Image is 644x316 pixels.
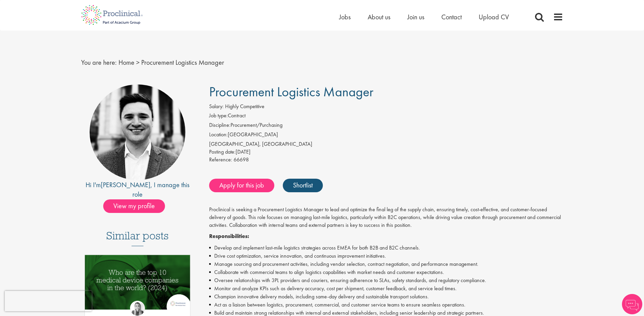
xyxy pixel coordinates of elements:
[85,255,190,315] a: Link to a post
[407,13,424,21] a: Join us
[209,148,236,155] span: Posting date:
[209,156,232,164] label: Reference:
[209,131,563,140] li: [GEOGRAPHIC_DATA]
[479,13,509,21] a: Upload CV
[441,13,462,21] a: Contact
[234,156,249,163] span: 66698
[209,293,563,301] li: Champion innovative delivery models, including same-day delivery and sustainable transport soluti...
[209,112,563,121] li: Contract
[209,131,228,139] label: Location:
[209,301,563,309] li: Act as a liaison between logistics, procurement, commercial, and customer service teams to ensure...
[5,291,92,311] iframe: reCAPTCHA
[209,206,563,229] p: Proclinical is seeking a Procurement Logistics Manager to lead and optimize the final leg of the ...
[209,140,563,148] div: [GEOGRAPHIC_DATA], [GEOGRAPHIC_DATA]
[622,294,642,314] img: Chatbot
[225,103,264,110] span: Highly Competitive
[209,260,563,268] li: Manage sourcing and procurement activities, including vendor selection, contract negotiation, and...
[81,180,194,199] div: Hi I'm , I manage this role
[209,121,231,129] label: Discipline:
[118,58,134,67] a: breadcrumb link
[339,13,351,21] a: Jobs
[209,268,563,276] li: Collaborate with commercial teams to align logistics capabilities with market needs and customer ...
[209,179,274,192] a: Apply for this job
[85,255,190,310] img: Top 10 Medical Device Companies 2024
[283,179,323,192] a: Shortlist
[106,230,169,246] h3: Similar posts
[103,201,172,210] a: View my profile
[103,199,165,213] span: View my profile
[130,301,145,316] img: Hannah Burke
[209,233,249,240] strong: Responsibilities:
[136,58,140,67] span: >
[209,284,563,293] li: Monitor and analyze KPIs such as delivery accuracy, cost per shipment, customer feedback, and ser...
[81,58,117,67] span: You are here:
[209,121,563,131] li: Procurement/Purchasing
[90,84,185,180] img: imeage of recruiter Edward Little
[209,83,373,100] span: Procurement Logistics Manager
[101,180,150,189] a: [PERSON_NAME]
[209,148,563,156] div: [DATE]
[209,276,563,284] li: Oversee relationships with 3PL providers and couriers, ensuring adherence to SLAs, safety standar...
[209,103,224,111] label: Salary:
[368,13,390,21] a: About us
[141,58,224,67] span: Procurement Logistics Manager
[209,112,228,120] label: Job type:
[209,244,563,252] li: Develop and implement last-mile logistics strategies across EMEA for both B2B and B2C channels.
[209,252,563,260] li: Drive cost optimization, service innovation, and continuous improvement initiatives.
